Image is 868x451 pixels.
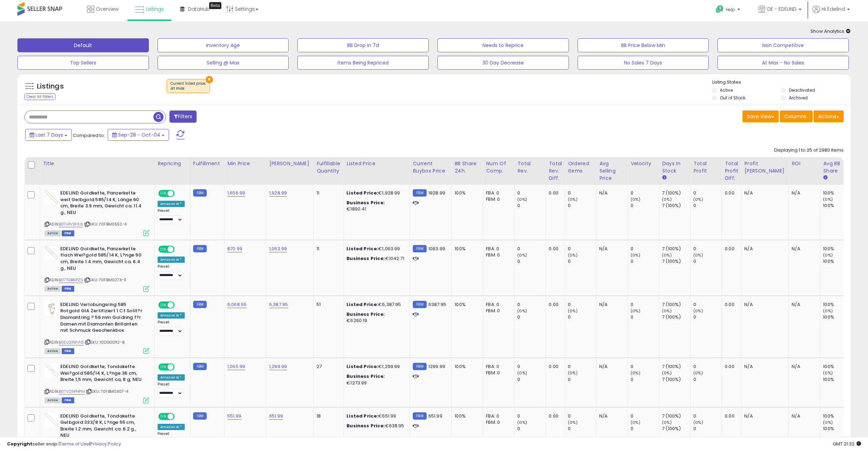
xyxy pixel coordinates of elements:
[517,301,546,308] div: 0
[413,245,426,252] small: FBM
[193,160,221,167] div: Fulfillment
[568,197,578,202] small: (0%)
[568,364,596,370] div: 0
[792,246,815,252] div: N/A
[59,221,83,227] a: B07H1V3F66
[158,312,185,319] div: Amazon AI *
[549,246,559,252] div: 0.00
[823,308,833,314] small: (0%)
[25,129,72,141] button: Last 7 Days
[84,221,127,227] span: | SKU: 70FBM0552-4
[662,314,690,320] div: 7 (100%)
[347,311,404,324] div: €6260.19
[599,190,622,196] div: N/A
[59,277,83,283] a: B07TGBNPZ5
[662,202,690,209] div: 7 (100%)
[631,426,659,432] div: 0
[693,258,722,265] div: 0
[549,413,559,419] div: 0.00
[486,252,509,258] div: FBM: 0
[60,190,145,217] b: EDELIND Goldkette, Panzerkette weit Gelbgold 585/14 K, Länge 60 cm, Breite 3.9 mm, Gewicht ca. 11...
[158,38,289,52] button: Inventory Age
[347,245,378,252] b: Listed Price:
[568,420,578,425] small: (0%)
[86,389,128,394] span: | SKU: 70FBM0307-4
[568,426,596,432] div: 0
[823,370,833,376] small: (0%)
[24,93,55,100] div: Clear All Filters
[712,79,851,86] p: Listing States:
[347,301,404,308] div: €6,387.95
[693,160,719,175] div: Total Profit
[486,190,509,196] div: FBA: 0
[269,245,287,252] a: 1,063.99
[662,308,672,314] small: (0%)
[317,160,341,175] div: Fulfillable Quantity
[193,189,207,197] small: FBM
[631,160,656,167] div: Velocity
[347,311,385,318] b: Business Price:
[108,129,169,141] button: Sep-28 - Oct-04
[347,190,378,196] b: Listed Price:
[784,113,806,120] span: Columns
[744,364,783,370] div: N/A
[717,56,849,70] button: At Max - No Sales
[347,255,385,262] b: Business Price:
[693,301,722,308] div: 0
[662,301,690,308] div: 7 (100%)
[743,110,779,122] button: Save View
[631,413,659,419] div: 0
[693,364,722,370] div: 0
[174,246,185,252] span: OFF
[60,413,145,441] b: EDELIND Goldkette, Tondakette Gelbgold 333/8 K, L?nge 55 cm, Breite 1.2 mm, Gewicht ca. 6.2 g., NEU
[486,419,509,426] div: FBM: 0
[227,190,245,197] a: 1,656.99
[486,160,511,175] div: Num of Comp.
[693,420,703,425] small: (0%)
[720,87,733,93] label: Active
[662,160,687,175] div: Days In Stock
[188,6,210,13] span: DataHub
[631,301,659,308] div: 0
[517,190,546,196] div: 0
[767,6,797,13] span: DE - EDELIND
[813,6,850,21] a: Hi Edelind
[744,413,783,419] div: N/A
[549,160,562,182] div: Total Rev. Diff.
[45,413,59,427] img: 31Y-JWD+wwS._SL40_.jpg
[823,258,851,265] div: 100%
[725,301,736,308] div: 0.00
[662,175,666,181] small: Days In Stock.
[170,81,206,91] span: Current listed price :
[599,246,622,252] div: N/A
[455,413,478,419] div: 100%
[227,301,246,308] a: 6,068.55
[45,190,59,204] img: 41sh-T4d9zL._SL40_.jpg
[720,95,745,101] label: Out of Stock
[347,255,404,262] div: €1042.71
[159,413,168,419] span: ON
[73,132,105,139] span: Compared to:
[347,364,404,370] div: €1,299.99
[428,363,445,370] span: 1299.99
[823,376,851,383] div: 100%
[347,246,404,252] div: €1,063.99
[517,376,546,383] div: 0
[269,301,288,308] a: 6,387.95
[631,314,659,320] div: 0
[725,413,736,419] div: 0.00
[631,202,659,209] div: 0
[413,412,426,420] small: FBM
[297,56,429,70] button: Items Being Repriced
[774,147,844,154] div: Displaying 1 to 25 of 2980 items
[693,202,722,209] div: 0
[662,190,690,196] div: 7 (100%)
[317,301,338,308] div: 51
[792,413,815,419] div: N/A
[269,363,287,370] a: 1,299.99
[158,257,185,263] div: Amazon AI *
[62,230,74,236] span: FBM
[413,301,426,308] small: FBM
[517,252,527,258] small: (0%)
[158,320,185,336] div: Preset:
